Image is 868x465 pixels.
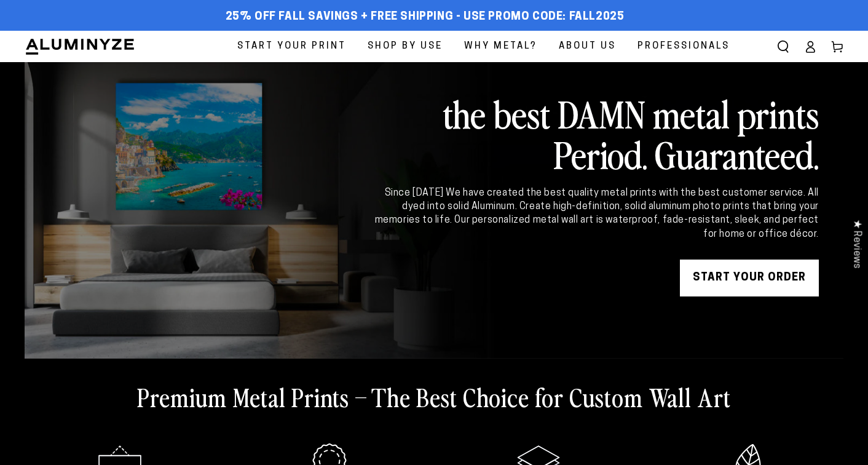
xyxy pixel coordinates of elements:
a: Why Metal? [455,31,546,62]
span: Professionals [637,38,730,55]
div: Since [DATE] We have created the best quality metal prints with the best customer service. All dy... [373,186,819,242]
h2: Premium Metal Prints – The Best Choice for Custom Wall Art [137,381,731,413]
span: Why Metal? [464,38,537,55]
summary: Search our site [770,33,797,60]
a: Start Your Print [228,31,355,62]
a: Professionals [628,31,739,62]
span: About Us [559,38,616,55]
a: Shop By Use [358,31,452,62]
h2: the best DAMN metal prints Period. Guaranteed. [373,93,819,174]
span: 25% off FALL Savings + Free Shipping - Use Promo Code: FALL2025 [226,10,625,24]
a: About Us [550,31,625,62]
a: START YOUR Order [680,260,819,296]
span: Start Your Print [237,38,346,55]
span: Shop By Use [368,38,443,55]
div: Click to open Judge.me floating reviews tab [845,210,868,278]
